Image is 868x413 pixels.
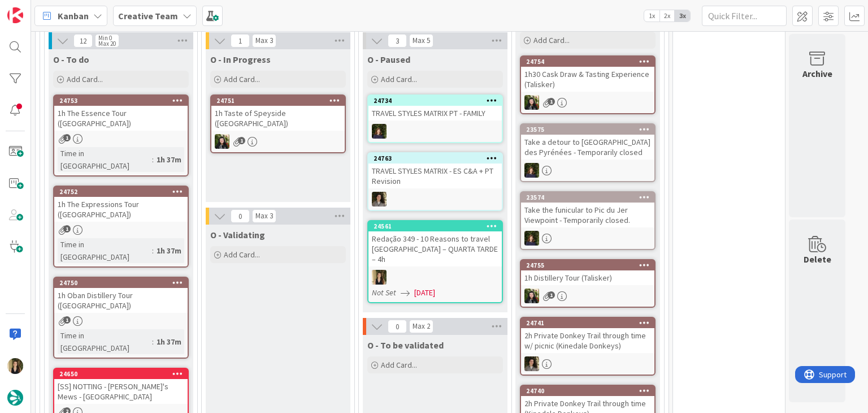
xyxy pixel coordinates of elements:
div: 247531h The Essence Tour ([GEOGRAPHIC_DATA]) [54,96,188,131]
img: MC [524,163,539,178]
img: BC [524,289,539,303]
div: 247521h The Expressions Tour ([GEOGRAPHIC_DATA]) [54,187,188,222]
span: 1 [238,137,245,144]
span: 1 [63,225,71,233]
div: 23574 [521,192,654,203]
span: Add Card... [381,360,417,370]
div: BC [211,134,345,149]
div: 247541h30 Cask Draw & Tasting Experience (Talisker) [521,57,654,92]
div: Time in [GEOGRAPHIC_DATA] [58,147,152,172]
div: SP [368,270,502,285]
span: Kanban [58,9,89,23]
span: 1 [231,34,250,48]
b: Creative Team [118,10,178,21]
div: [SS] NOTTING - [PERSON_NAME]'s Mews - [GEOGRAPHIC_DATA] [54,379,188,404]
div: 247551h Distillery Tour (Talisker) [521,260,654,285]
div: 24740 [526,387,654,395]
div: Max 3 [255,38,273,44]
div: 24650 [59,370,188,378]
div: Max 5 [413,38,430,44]
img: MS [372,192,387,206]
div: Max 2 [413,324,430,329]
div: 23574 [526,193,654,201]
span: O - Validating [210,229,265,240]
span: 1 [63,134,71,141]
div: Take a detour to [GEOGRAPHIC_DATA] des Pyrénées - Temporarily closed [521,135,654,160]
span: Add Card... [224,249,260,260]
div: 24750 [54,278,188,288]
div: TRAVEL STYLES MATRIX - ES C&A + PT Revision [368,164,502,188]
div: 24741 [521,318,654,328]
span: : [152,244,154,257]
div: 1h Taste of Speyside ([GEOGRAPHIC_DATA]) [211,106,345,131]
div: 24763 [374,154,502,162]
div: 1h The Expressions Tour ([GEOGRAPHIC_DATA]) [54,197,188,222]
div: BC [521,95,654,110]
div: 24752 [59,188,188,196]
img: MS [524,356,539,371]
div: 24734TRAVEL STYLES MATRIX PT - FAMILY [368,96,502,121]
div: MS [521,356,654,371]
div: 24755 [521,260,654,270]
div: Max 3 [255,213,273,219]
div: MC [521,163,654,178]
div: 24751 [216,97,345,105]
div: Redação 349 - 10 Reasons to travel [GEOGRAPHIC_DATA] – QUARTA TARDE – 4h [368,231,502,266]
div: 24755 [526,261,654,269]
div: 24561 [374,222,502,230]
div: 24740 [521,386,654,396]
span: 1 [548,98,555,105]
div: 1h30 Cask Draw & Tasting Experience (Talisker) [521,67,654,92]
span: 1 [63,316,71,324]
span: Add Card... [533,35,570,45]
div: 247511h Taste of Speyside ([GEOGRAPHIC_DATA]) [211,96,345,131]
div: Archive [802,67,832,80]
span: 1x [644,10,659,21]
div: 1h Distillery Tour (Talisker) [521,270,654,285]
span: 1 [548,291,555,299]
div: 24753 [54,96,188,106]
div: 24650[SS] NOTTING - [PERSON_NAME]'s Mews - [GEOGRAPHIC_DATA] [54,369,188,404]
span: 0 [388,320,407,333]
div: 24763 [368,153,502,164]
div: Max 20 [98,41,116,46]
img: MC [372,124,387,139]
img: SP [372,270,387,285]
div: 1h 37m [154,244,184,257]
div: MC [368,124,502,139]
div: 247501h Oban Distillery Tour ([GEOGRAPHIC_DATA]) [54,278,188,313]
div: 23575 [526,126,654,134]
div: 24561Redação 349 - 10 Reasons to travel [GEOGRAPHIC_DATA] – QUARTA TARDE – 4h [368,221,502,266]
div: 24763TRAVEL STYLES MATRIX - ES C&A + PT Revision [368,153,502,188]
span: 3x [675,10,690,21]
div: Delete [804,252,831,266]
div: 23575Take a detour to [GEOGRAPHIC_DATA] des Pyrénées - Temporarily closed [521,124,654,160]
i: Not Set [372,287,396,298]
div: 1h 37m [154,335,184,348]
div: 24561 [368,221,502,231]
div: 1h The Essence Tour ([GEOGRAPHIC_DATA]) [54,106,188,131]
span: 2x [659,10,675,21]
span: O - To be validated [367,339,444,351]
div: 2h Private Donkey Trail through time w/ picnic (Kinedale Donkeys) [521,328,654,353]
div: MC [521,231,654,246]
span: 0 [231,209,250,223]
div: 24750 [59,279,188,287]
div: 24751 [211,96,345,106]
div: Min 0 [98,35,112,41]
div: Take the funicular to Pic du Jer Viewpoint - Temporarily closed. [521,203,654,227]
span: Add Card... [67,74,103,84]
div: 24650 [54,369,188,379]
img: BC [215,134,229,149]
img: avatar [7,390,23,406]
span: Add Card... [224,74,260,84]
div: 1h 37m [154,153,184,166]
span: O - To do [53,54,89,65]
span: Support [24,2,51,15]
input: Quick Filter... [702,6,787,26]
span: O - Paused [367,54,410,65]
img: SP [7,358,23,374]
span: Add Card... [381,74,417,84]
div: 23574Take the funicular to Pic du Jer Viewpoint - Temporarily closed. [521,192,654,227]
div: 247412h Private Donkey Trail through time w/ picnic (Kinedale Donkeys) [521,318,654,353]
